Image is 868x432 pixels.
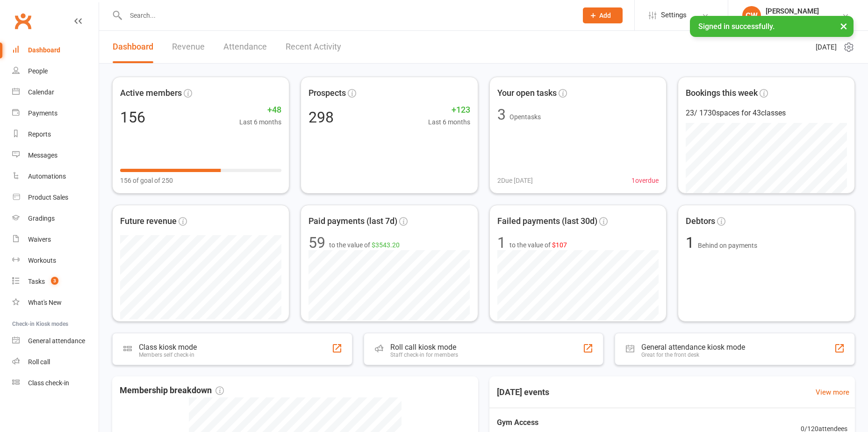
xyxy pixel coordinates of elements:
span: 156 of goal of 250 [120,175,173,186]
a: Reports [12,124,99,145]
div: Payments [28,109,57,117]
input: Search... [123,9,571,22]
span: Add [599,12,611,19]
div: [PERSON_NAME] [766,7,819,15]
span: Paid payments (last 7d) [308,215,397,228]
a: Payments [12,103,99,124]
div: Roll call kiosk mode [390,343,458,352]
span: Last 6 months [428,117,470,127]
span: Gym Access [497,417,616,429]
span: Membership breakdown [120,384,224,397]
a: Messages [12,145,99,166]
a: View more [816,387,849,398]
span: [DATE] [816,42,837,53]
a: Dashboard [113,31,153,63]
a: Clubworx [11,9,35,33]
div: What's New [28,299,62,306]
span: +48 [239,103,281,117]
span: Open tasks [509,113,541,121]
a: People [12,61,99,82]
span: 1 overdue [631,175,659,186]
span: Signed in successfully. [698,22,775,31]
span: +123 [428,103,470,117]
div: 156 [120,110,145,125]
a: Tasks 3 [12,271,99,292]
div: Class check-in [28,379,69,387]
div: 23 / 1730 spaces for 43 classes [686,107,847,119]
a: Roll call [12,352,99,373]
div: 298 [308,110,334,125]
div: Great for the front desk [641,352,745,358]
div: Class kiosk mode [139,343,197,352]
a: Class kiosk mode [12,373,99,394]
div: Members self check-in [139,352,197,358]
span: to the value of [329,240,400,250]
span: Your open tasks [497,86,557,100]
div: Tasks [28,278,45,285]
span: Behind on payments [698,242,757,249]
div: 1 [497,235,506,250]
div: Automations [28,173,66,180]
span: 2 Due [DATE] [497,175,533,186]
span: Active members [120,86,182,100]
span: Debtors [686,215,715,228]
button: Add [583,7,623,23]
div: Reports [28,130,51,138]
a: Revenue [172,31,205,63]
a: Calendar [12,82,99,103]
a: What's New [12,292,99,313]
span: Bookings this week [686,86,758,100]
span: Last 6 months [239,117,281,127]
a: Gradings [12,208,99,229]
a: Automations [12,166,99,187]
span: Prospects [308,86,346,100]
div: Workouts [28,257,56,264]
a: Waivers [12,229,99,250]
span: $107 [552,241,567,249]
div: CW [742,6,761,25]
div: Story Martial Arts [766,15,819,24]
span: $3543.20 [372,241,400,249]
div: Dashboard [28,46,60,54]
button: × [835,16,852,36]
span: Settings [661,5,687,26]
div: Roll call [28,358,50,366]
h3: [DATE] events [489,384,557,401]
a: Recent Activity [286,31,341,63]
div: General attendance [28,337,85,345]
div: Calendar [28,88,54,96]
div: Waivers [28,236,51,243]
a: Workouts [12,250,99,271]
span: Future revenue [120,215,177,228]
span: 1 [686,234,698,252]
a: Attendance [223,31,267,63]
a: Product Sales [12,187,99,208]
a: Dashboard [12,40,99,61]
div: 59 [308,235,325,250]
div: General attendance kiosk mode [641,343,745,352]
div: 3 [497,107,506,122]
div: Product Sales [28,194,68,201]
div: Gradings [28,215,55,222]
div: Staff check-in for members [390,352,458,358]
div: Messages [28,151,57,159]
span: Failed payments (last 30d) [497,215,597,228]
div: People [28,67,48,75]
span: 3 [51,277,58,285]
a: General attendance kiosk mode [12,331,99,352]
span: to the value of [509,240,567,250]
